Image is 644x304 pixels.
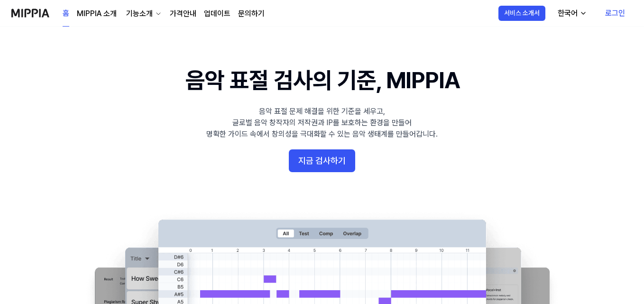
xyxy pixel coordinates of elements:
[550,4,593,23] button: 한국어
[63,0,69,27] a: 홈
[556,8,580,19] div: 한국어
[77,8,117,19] a: MIPPIA 소개
[289,149,355,172] button: 지금 검사하기
[206,106,438,140] div: 음악 표절 문제 해결을 위한 기준을 세우고, 글로벌 음악 창작자의 저작권과 IP를 보호하는 환경을 만들어 명확한 가이드 속에서 창의성을 극대화할 수 있는 음악 생태계를 만들어...
[170,8,196,19] a: 가격안내
[185,64,459,96] h1: 음악 표절 검사의 기준, MIPPIA
[238,8,265,19] a: 문의하기
[124,8,155,19] div: 기능소개
[204,8,230,19] a: 업데이트
[124,8,162,19] button: 기능소개
[498,6,545,21] button: 서비스 소개서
